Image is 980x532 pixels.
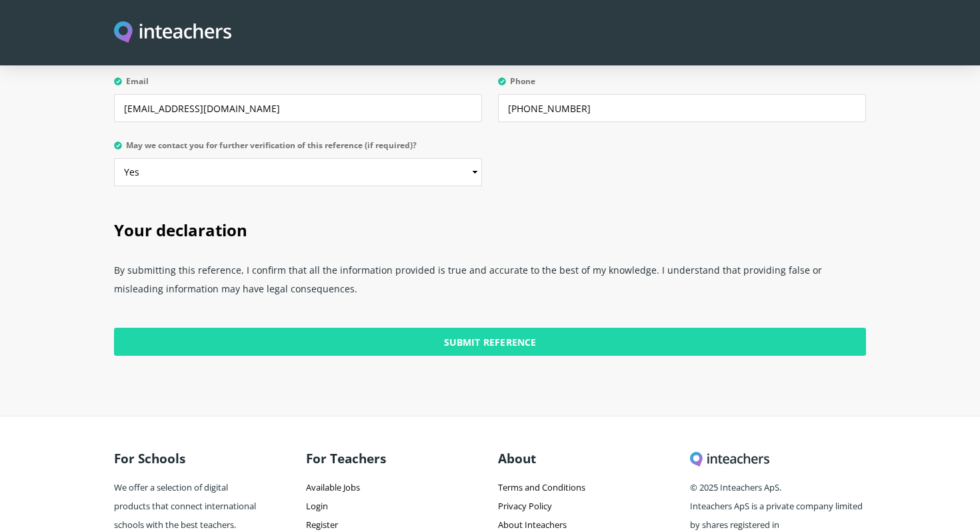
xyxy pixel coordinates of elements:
input: Submit Reference [114,328,866,356]
h3: About [498,445,674,473]
a: Available Jobs [306,481,360,493]
p: By submitting this reference, I confirm that all the information provided is true and accurate to... [114,256,866,312]
a: Register [306,519,338,531]
img: Inteachers [114,21,231,45]
h3: Inteachers [690,445,866,473]
span: Your declaration [114,219,247,241]
a: Visit this site's homepage [114,21,231,45]
label: Phone [498,77,866,94]
a: Login [306,500,328,512]
a: Terms and Conditions [498,481,585,493]
a: Privacy Policy [498,500,552,512]
h3: For Teachers [306,445,482,473]
label: Email [114,77,482,94]
a: About Inteachers [498,519,567,531]
h3: For Schools [114,445,262,473]
label: May we contact you for further verification of this reference (if required)? [114,141,482,158]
